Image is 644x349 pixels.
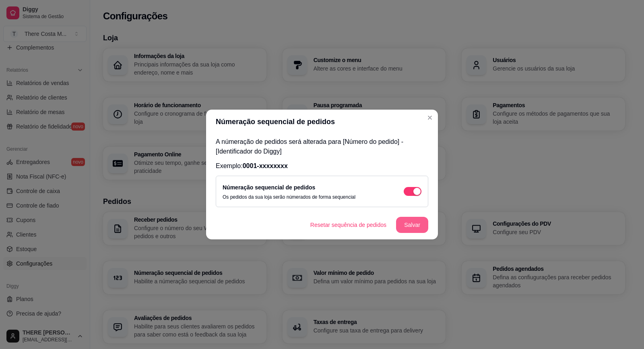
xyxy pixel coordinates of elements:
[396,217,428,233] button: Salvar
[423,111,436,124] button: Close
[304,217,393,233] button: Resetar sequência de pedidos
[223,194,355,200] p: Os pedidos da sua loja serão númerados de forma sequencial
[223,184,315,191] label: Númeração sequencial de pedidos
[216,161,428,171] p: Exemplo:
[216,137,428,156] p: A númeração de pedidos será alterada para [Número do pedido] - [Identificador do Diggy]
[206,110,438,134] header: Númeração sequencial de pedidos
[243,162,288,169] span: 0001-xxxxxxxx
